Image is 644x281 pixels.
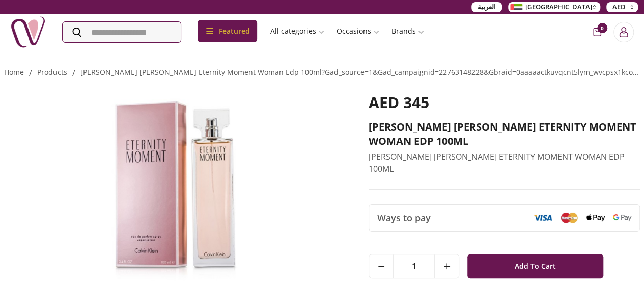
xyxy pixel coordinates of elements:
[369,120,640,148] h2: [PERSON_NAME] [PERSON_NAME] ETERNITY MOMENT WOMAN EDP 100ML
[37,67,67,77] a: products
[510,4,522,10] img: Arabic_dztd3n.png
[467,254,603,278] button: Add To Cart
[613,214,631,221] img: Google Pay
[612,2,626,12] span: AED
[593,28,601,36] button: cart-button
[385,22,430,40] a: Brands
[198,20,257,42] div: Featured
[515,257,556,275] span: Add To Cart
[508,2,600,12] button: [GEOGRAPHIC_DATA]
[330,22,385,40] a: Occasions
[478,2,496,12] span: العربية
[525,2,592,12] span: [GEOGRAPHIC_DATA]
[4,67,24,77] a: Home
[264,22,330,40] a: All categories
[369,92,429,113] span: AED 345
[586,214,605,222] img: Apple Pay
[29,67,32,79] li: /
[72,67,75,79] li: /
[606,2,638,12] button: AED
[597,23,607,33] span: 0
[613,22,634,42] button: Login
[63,22,181,42] input: Search
[10,14,46,50] img: Nigwa-uae-gifts
[369,150,640,175] p: [PERSON_NAME] [PERSON_NAME] ETERNITY MOMENT WOMAN EDP 100ML
[394,254,434,278] span: 1
[377,211,431,225] span: Ways to pay
[560,212,578,223] img: Mastercard
[534,214,552,221] img: Visa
